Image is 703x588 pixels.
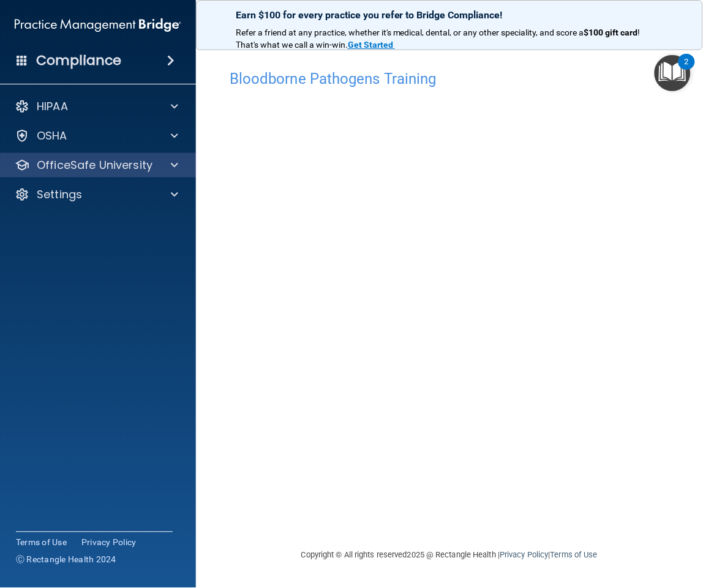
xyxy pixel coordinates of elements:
[37,99,68,114] p: HIPAA
[16,554,116,566] span: Ⓒ Rectangle Health 2024
[348,40,395,50] a: Get Started
[15,99,178,114] a: HIPAA
[230,94,669,470] iframe: bbp
[236,28,584,37] span: Refer a friend at any practice, whether it's medical, dental, or any other speciality, and score a
[348,40,393,50] strong: Get Started
[15,158,178,173] a: OfficeSafe University
[685,62,689,78] div: 2
[655,55,691,91] button: Open Resource Center, 2 new notifications
[226,536,673,575] div: Copyright © All rights reserved 2025 @ Rectangle Health | |
[236,9,663,21] p: Earn $100 for every practice you refer to Bridge Compliance!
[37,187,82,202] p: Settings
[236,28,642,50] span: ! That's what we call a win-win.
[81,537,137,549] a: Privacy Policy
[36,52,121,69] h4: Compliance
[551,551,598,560] a: Terms of Use
[37,128,67,143] p: OSHA
[37,158,152,173] p: OfficeSafe University
[500,551,548,560] a: Privacy Policy
[15,13,181,37] img: PMB logo
[15,187,178,202] a: Settings
[230,71,669,87] h4: Bloodborne Pathogens Training
[15,128,178,143] a: OSHA
[584,28,638,37] strong: $100 gift card
[16,537,67,549] a: Terms of Use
